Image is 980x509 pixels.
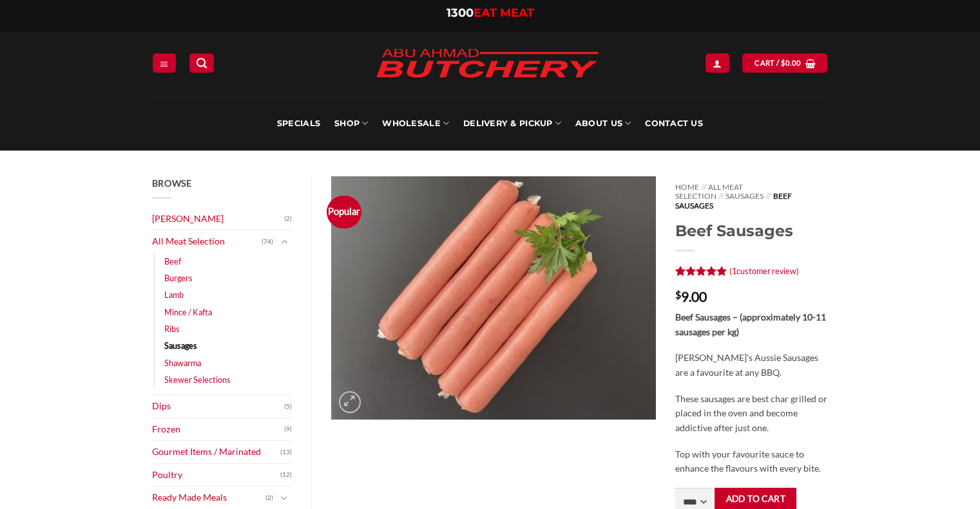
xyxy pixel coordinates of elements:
span: (2) [265,488,273,508]
span: Browse [152,178,192,189]
span: // [766,191,771,201]
a: (1customer review) [729,266,799,276]
a: Beef [164,253,181,270]
a: 1300EAT MEAT [447,6,534,20]
span: 1 [675,266,682,281]
a: Specials [277,97,320,151]
a: Mince / Kafta [164,304,212,320]
span: (5) [284,397,292,416]
span: EAT MEAT [474,6,534,20]
span: $ [675,290,681,300]
span: (12) [280,465,292,485]
p: These sausages are best char grilled or placed in the oven and become addictive after just one. [675,392,828,436]
a: Zoom [339,391,361,413]
p: [PERSON_NAME]’s Aussie Sausages are a favourite at any BBQ. [675,351,828,380]
span: Beef Sausages [675,191,791,210]
img: Abu Ahmad Butchery [365,40,610,89]
span: (2) [284,209,292,228]
bdi: 9.00 [675,288,707,304]
a: Search [189,53,214,72]
a: Shawarma [164,355,201,371]
a: All Meat Selection [152,230,262,253]
a: Menu [153,53,176,72]
a: Ribs [164,320,180,337]
h1: Beef Sausages [675,221,828,241]
a: [PERSON_NAME] [152,208,285,230]
a: Burgers [164,270,193,286]
a: SHOP [334,97,368,151]
span: 1 [732,266,736,276]
span: // [719,191,724,201]
a: Gourmet Items / Marinated [152,441,281,463]
span: (9) [284,420,292,439]
button: Toggle [276,235,292,249]
a: All Meat Selection [675,182,743,201]
a: Sausages [725,191,764,201]
span: Cart / [754,57,801,69]
a: Dips [152,395,285,418]
p: Top with your favourite sauce to enhance the flavours with every bite. [675,447,828,476]
a: Lamb [164,286,184,303]
span: (13) [280,443,292,462]
span: $ [781,57,785,69]
a: Poultry [152,464,281,486]
a: Skewer Selections [164,371,231,388]
span: // [702,182,706,192]
a: Sausages [164,337,197,354]
a: Frozen [152,418,285,441]
img: Beef Sausages [331,176,656,420]
span: 1300 [447,6,474,20]
a: Contact Us [645,97,703,151]
a: Login [706,53,729,72]
a: Ready Made Meals [152,486,266,509]
a: Delivery & Pickup [463,97,561,151]
button: Toggle [276,491,292,505]
a: About Us [575,97,631,151]
div: Rated 5 out of 5 [675,266,727,278]
a: Wholesale [382,97,449,151]
a: View cart [742,53,827,72]
span: (74) [262,232,273,252]
strong: Beef Sausages – (approximately 10-11 sausages per kg) [675,311,826,337]
a: Home [675,182,699,192]
span: Rated out of 5 based on customer rating [675,266,727,281]
bdi: 0.00 [781,59,802,67]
